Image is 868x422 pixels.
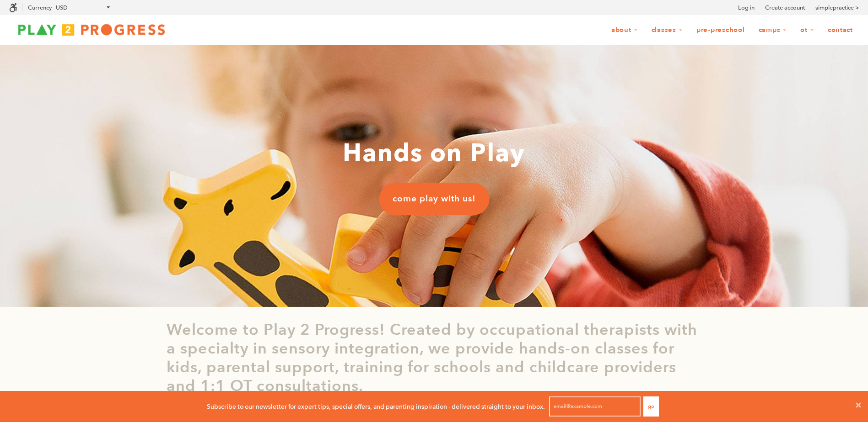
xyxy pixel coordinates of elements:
[822,21,859,39] a: Contact
[393,193,475,205] span: come play with us!
[643,396,659,417] button: Go
[9,21,174,39] img: Play2Progress logo
[207,401,545,411] p: Subscribe to our newsletter for expert tips, special offers, and parenting inspiration - delivere...
[765,3,805,12] a: Create account
[753,21,793,39] a: Camps
[379,183,489,215] a: come play with us!
[794,21,820,39] a: OT
[605,21,644,39] a: About
[738,3,755,12] a: Log in
[646,21,689,39] a: Classes
[28,4,52,11] label: Currency
[549,396,641,417] input: email@example.com
[167,321,702,395] p: Welcome to Play 2 Progress! Created by occupational therapists with a specialty in sensory integr...
[815,3,859,12] a: simplepractice >
[690,21,751,39] a: Pre-Preschool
